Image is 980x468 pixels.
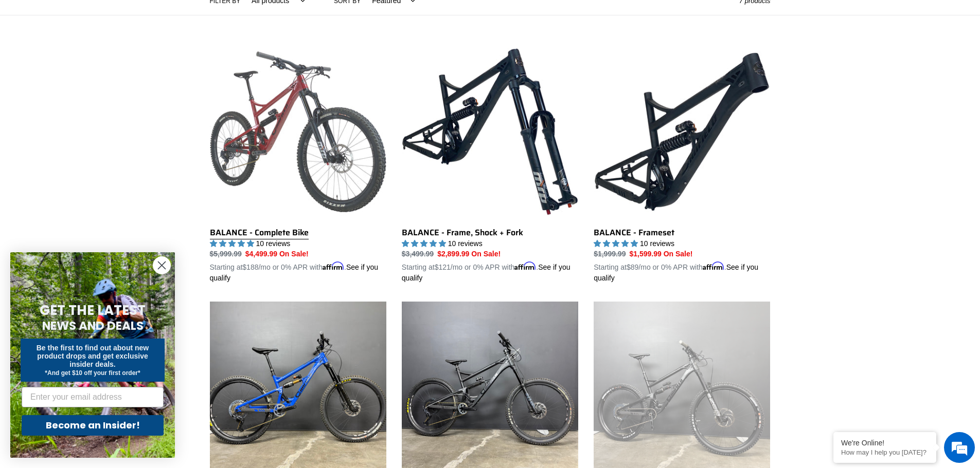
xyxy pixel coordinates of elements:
span: GET THE LATEST [40,301,146,320]
div: We're Online! [841,439,929,447]
button: Become an Insider! [22,415,164,436]
span: Be the first to find out about new product drops and get exclusive insider deals. [37,344,149,368]
button: Close dialog [153,256,171,274]
p: How may I help you today? [841,448,929,456]
span: *And get $10 off your first order* [45,369,140,377]
span: NEWS AND DEALS [42,317,144,334]
input: Enter your email address [22,387,164,407]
